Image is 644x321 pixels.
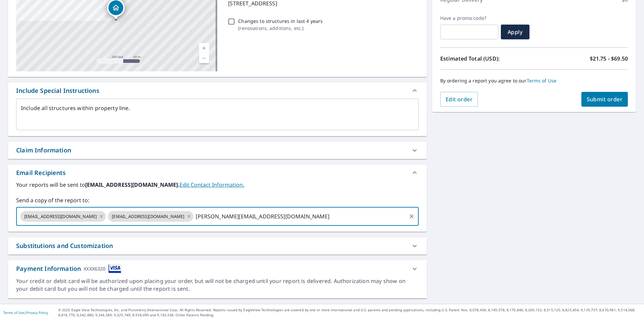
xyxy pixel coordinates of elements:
[581,92,628,107] button: Submit order
[587,96,623,103] span: Submit order
[16,146,71,155] div: Claim Information
[407,212,416,221] button: Clear
[8,142,427,159] div: Claim Information
[16,86,99,95] div: Include Special Instructions
[16,277,419,293] div: Your credit or debit card will be authorized upon placing your order, but will not be charged unt...
[84,264,105,273] div: XXXX6320
[238,17,323,25] p: Changes to structures in last 4 years
[21,105,414,124] textarea: Include all structures within property line.
[26,310,48,315] a: Privacy Policy
[446,96,473,103] span: Edit order
[506,28,524,36] span: Apply
[108,211,193,222] div: [EMAIL_ADDRESS][DOMAIN_NAME]
[16,181,419,189] label: Your reports will be sent to
[440,78,628,84] p: By ordering a report you agree to our
[8,237,427,254] div: Substitutions and Customization
[527,77,557,84] a: Terms of Use
[85,181,180,188] b: [EMAIL_ADDRESS][DOMAIN_NAME].
[108,213,188,220] span: [EMAIL_ADDRESS][DOMAIN_NAME]
[501,25,529,39] button: Apply
[8,260,427,277] div: Payment InformationXXXX6320cardImage
[440,92,478,107] button: Edit order
[8,165,427,181] div: Email Recipients
[58,308,641,318] p: © 2025 Eagle View Technologies, Inc. and Pictometry International Corp. All Rights Reserved. Repo...
[16,168,66,177] div: Email Recipients
[440,55,534,63] p: Estimated Total (USD):
[20,213,101,220] span: [EMAIL_ADDRESS][DOMAIN_NAME]
[16,264,121,273] div: Payment Information
[199,43,209,53] a: Current Level 17, Zoom In
[590,55,628,63] p: $21.75 - $69.50
[199,53,209,63] a: Current Level 17, Zoom Out
[3,311,48,315] p: |
[20,211,106,222] div: [EMAIL_ADDRESS][DOMAIN_NAME]
[108,264,121,273] img: cardImage
[8,82,427,99] div: Include Special Instructions
[440,15,498,21] label: Have a promo code?
[16,196,419,204] label: Send a copy of the report to:
[180,181,244,188] a: EditContactInfo
[238,25,323,32] p: ( renovations, additions, etc. )
[16,241,113,250] div: Substitutions and Customization
[3,310,24,315] a: Terms of Use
